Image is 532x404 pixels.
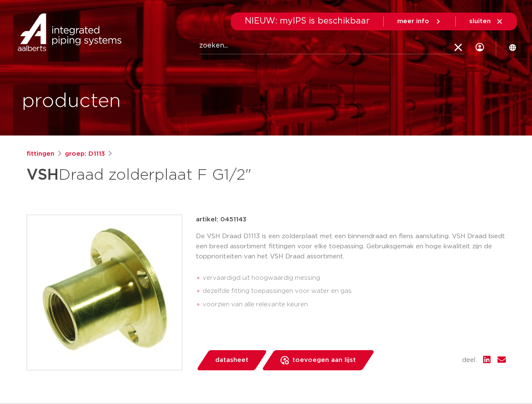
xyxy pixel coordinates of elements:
[196,231,506,262] p: De VSH Draad D1113 is een zolderplaat met een binnendraad en flens aansluiting. VSH Draad biedt e...
[469,18,491,24] span: sluiten
[397,18,429,24] span: meer info
[196,215,246,225] p: artikel: 0451143
[469,18,503,25] a: sluiten
[65,149,105,159] a: groep: D1113
[27,215,182,370] img: Product Image for VSH Draad zolderplaat F G1/2"
[27,162,343,188] h1: Draad zolderplaat F G1/2"
[27,149,54,159] a: fittingen
[27,167,59,183] strong: VSH
[203,271,506,285] li: vervaardigd uit hoogwaardig messing
[203,298,506,311] li: voorzien van alle relevante keuren
[203,284,506,298] li: dezelfde fitting toepassingen voor water en gas
[462,355,476,365] span: deel:
[22,88,121,115] h1: producten
[215,353,249,367] span: datasheet
[245,17,370,25] span: NIEUW: myIPS is beschikbaar
[292,353,356,367] span: toevoegen aan lijst
[397,18,442,25] a: meer info
[199,37,464,54] input: zoeken...
[196,350,267,370] a: datasheet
